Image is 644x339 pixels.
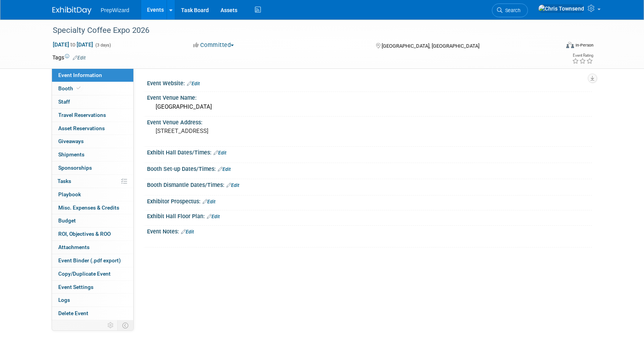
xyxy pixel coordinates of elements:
[58,244,90,250] span: Attachments
[52,201,133,214] a: Misc. Expenses & Credits
[52,161,133,174] a: Sponsorships
[147,210,592,221] div: Exhibit Hall Floor Plan:
[575,42,594,48] div: In-Person
[58,165,92,171] span: Sponsorships
[52,148,133,161] a: Shipments
[104,320,118,330] td: Personalize Event Tab Strip
[147,117,592,126] div: Event Venue Address:
[187,81,200,86] a: Edit
[147,179,592,189] div: Booth Dismantle Dates/Times:
[52,69,133,82] a: Event Information
[52,122,133,135] a: Asset Reservations
[52,188,133,201] a: Playbook
[58,72,102,78] span: Event Information
[50,23,548,38] div: Specialty Coffee Expo 2026
[181,229,194,235] a: Edit
[538,4,585,13] img: Chris Townsend
[572,54,593,57] div: Event Rating
[52,241,133,254] a: Attachments
[52,109,133,122] a: Travel Reservations
[52,281,133,294] a: Event Settings
[147,92,592,102] div: Event Venue Name:
[207,214,220,219] a: Edit
[52,95,133,108] a: Staff
[147,196,592,206] div: Exhibitor Prospectus:
[58,284,93,290] span: Event Settings
[57,178,71,184] span: Tasks
[58,271,111,277] span: Copy/Duplicate Event
[190,41,237,49] button: Committed
[218,167,231,172] a: Edit
[52,294,133,307] a: Logs
[58,99,70,105] span: Staff
[226,183,239,188] a: Edit
[58,85,82,91] span: Booth
[52,254,133,267] a: Event Binder (.pdf export)
[58,310,88,316] span: Delete Event
[58,125,105,131] span: Asset Reservations
[52,214,133,227] a: Budget
[203,199,215,204] a: Edit
[147,147,592,157] div: Exhibit Hall Dates/Times:
[101,7,129,13] span: PrepWizard
[52,307,133,320] a: Delete Event
[502,7,520,13] span: Search
[382,43,479,49] span: [GEOGRAPHIC_DATA], [GEOGRAPHIC_DATA]
[58,191,81,197] span: Playbook
[156,127,324,135] pre: [STREET_ADDRESS]
[58,138,84,144] span: Giveaways
[147,77,592,88] div: Event Website:
[52,175,133,188] a: Tasks
[58,297,70,303] span: Logs
[566,42,574,48] img: Format-Inperson.png
[492,4,528,17] a: Search
[52,54,86,61] td: Tags
[77,86,81,90] i: Booth reservation complete
[213,150,226,156] a: Edit
[147,163,592,173] div: Booth Set-up Dates/Times:
[513,41,594,52] div: Event Format
[52,7,91,14] img: ExhibitDay
[153,101,586,113] div: [GEOGRAPHIC_DATA]
[58,112,106,118] span: Travel Reservations
[52,228,133,240] a: ROI, Objectives & ROO
[58,257,121,264] span: Event Binder (.pdf export)
[69,41,77,48] span: to
[52,82,133,95] a: Booth
[73,55,86,61] a: Edit
[58,217,76,224] span: Budget
[58,231,111,237] span: ROI, Objectives & ROO
[52,267,133,280] a: Copy/Duplicate Event
[117,320,133,330] td: Toggle Event Tabs
[58,204,119,211] span: Misc. Expenses & Credits
[58,151,84,158] span: Shipments
[147,226,592,236] div: Event Notes:
[52,41,93,48] span: [DATE] [DATE]
[52,135,133,148] a: Giveaways
[95,43,111,48] span: (3 days)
